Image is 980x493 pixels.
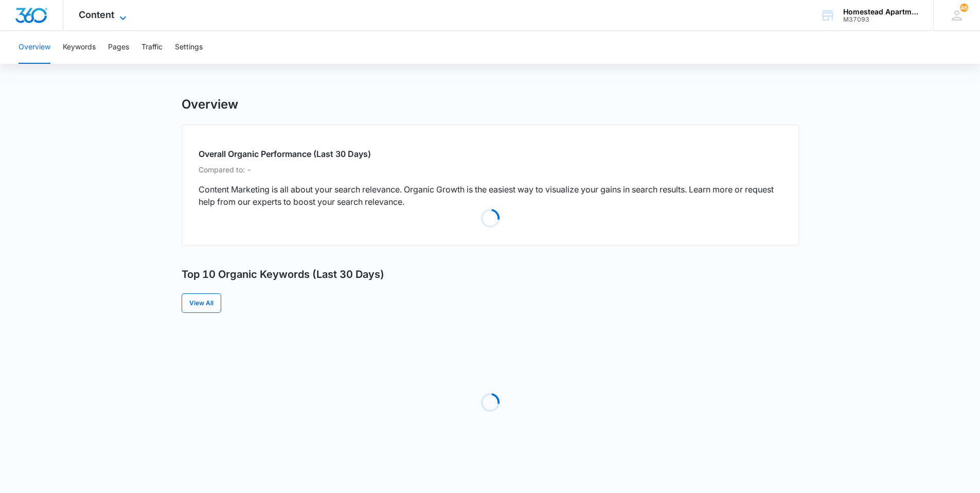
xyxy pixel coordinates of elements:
h2: Overall Organic Performance (Last 30 Days) [199,148,782,160]
span: Content [79,9,114,20]
div: account id [843,16,918,23]
span: 46 [960,4,968,12]
p: Compared to: - [199,164,782,175]
button: Settings [175,31,203,64]
button: Traffic [141,31,163,64]
a: View All [182,293,221,313]
div: account name [843,8,918,16]
div: notifications count [960,4,968,12]
h1: Overview [182,97,238,112]
button: Pages [108,31,129,64]
p: Content Marketing is all about your search relevance. Organic Growth is the easiest way to visual... [199,183,782,208]
button: Overview [19,31,50,64]
button: Keywords [63,31,96,64]
h3: Top 10 Organic Keywords (Last 30 Days) [182,268,384,281]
